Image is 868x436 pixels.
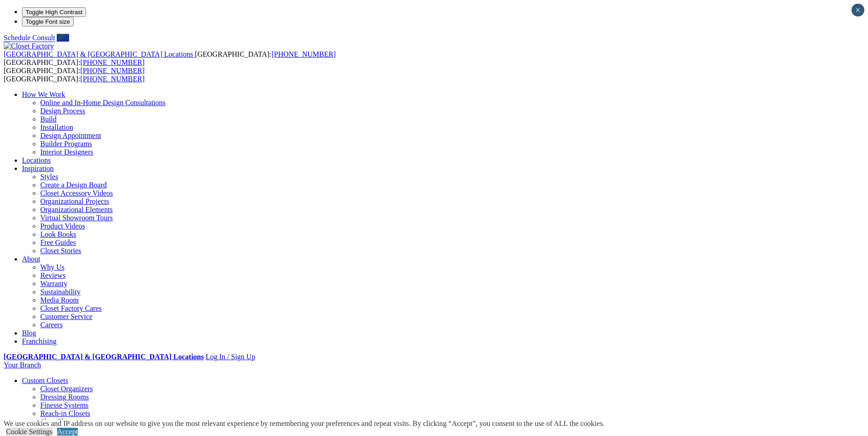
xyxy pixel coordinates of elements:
a: Closet Organizers [40,385,93,393]
span: [GEOGRAPHIC_DATA] & [GEOGRAPHIC_DATA] Locations [4,50,193,58]
a: [GEOGRAPHIC_DATA] & [GEOGRAPHIC_DATA] Locations [4,353,204,361]
a: Reviews [40,271,65,279]
a: Free Guides [40,239,76,246]
a: Closet Factory Cares [40,304,102,312]
a: Design Appointment [40,132,101,139]
img: Closet Factory [4,42,54,50]
a: How We Work [22,90,65,98]
a: Virtual Showroom Tours [40,214,113,222]
a: Product Videos [40,222,85,230]
a: Schedule Consult [4,34,55,42]
a: Closet Accessory Videos [40,189,113,197]
a: Shoe Closets [40,418,78,425]
span: [GEOGRAPHIC_DATA]: [GEOGRAPHIC_DATA]: [4,50,336,66]
a: [PHONE_NUMBER] [81,67,145,74]
a: Closet Stories [40,247,81,255]
button: Toggle Font size [22,17,74,27]
a: Your Branch [4,361,41,369]
a: Customer Service [40,313,92,320]
a: Dressing Rooms [40,393,89,401]
a: Log In / Sign Up [205,353,255,361]
a: Interior Designers [40,148,93,156]
a: Blog [22,329,36,337]
a: Create a Design Board [40,181,107,189]
a: Styles [40,173,58,181]
a: Reach-in Closets [40,409,90,417]
a: Installation [40,123,73,131]
a: Media Room [40,296,79,304]
a: Locations [22,156,51,164]
a: [PHONE_NUMBER] [81,58,145,66]
div: We use cookies and IP address on our website to give you the most relevant experience by remember... [4,420,604,428]
button: Close [852,4,864,16]
a: Why Us [40,263,65,271]
a: [PHONE_NUMBER] [271,50,335,58]
a: Sustainability [40,288,81,296]
button: Toggle High Contrast [22,7,86,17]
a: About [22,255,40,263]
span: Toggle High Contrast [26,9,82,16]
a: [PHONE_NUMBER] [81,75,145,83]
a: Cookie Settings [6,428,53,436]
a: Inspiration [22,165,54,172]
a: Franchising [22,337,57,345]
a: [GEOGRAPHIC_DATA] & [GEOGRAPHIC_DATA] Locations [4,50,195,58]
a: Warranty [40,280,67,287]
a: Look Books [40,230,76,238]
a: Organizational Elements [40,206,113,213]
a: Online and In-Home Design Consultations [40,99,166,106]
a: Build [40,115,57,123]
a: Finesse Systems [40,401,88,409]
a: Accept [57,428,78,436]
a: Design Process [40,107,85,115]
span: Toggle Font size [26,18,70,25]
a: Call [57,34,69,42]
span: [GEOGRAPHIC_DATA]: [GEOGRAPHIC_DATA]: [4,67,145,83]
a: Builder Programs [40,140,92,148]
a: Careers [40,321,63,329]
a: Custom Closets [22,377,68,384]
a: Organizational Projects [40,197,109,205]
